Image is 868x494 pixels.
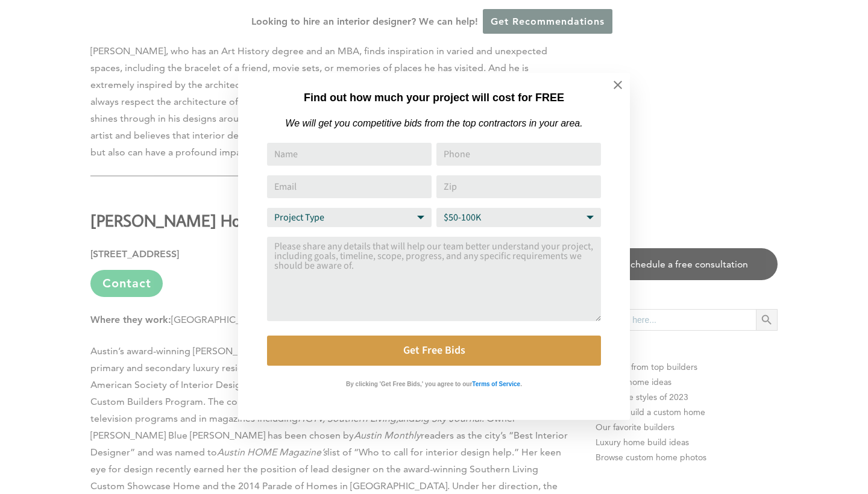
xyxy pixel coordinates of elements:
[267,143,432,166] input: Name
[436,143,601,166] input: Phone
[267,237,601,321] textarea: Comment or Message
[267,336,601,366] button: Get Free Bids
[346,381,472,387] strong: By clicking 'Get Free Bids,' you agree to our
[597,64,639,106] button: Close
[472,378,520,388] a: Terms of Service
[267,175,432,198] input: Email Address
[472,381,520,387] strong: Terms of Service
[520,381,522,387] strong: .
[304,92,564,104] strong: Find out how much your project will cost for FREE
[267,208,432,227] select: Project Type
[285,118,582,128] em: We will get you competitive bids from the top contractors in your area.
[436,208,601,227] select: Budget Range
[436,175,601,198] input: Zip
